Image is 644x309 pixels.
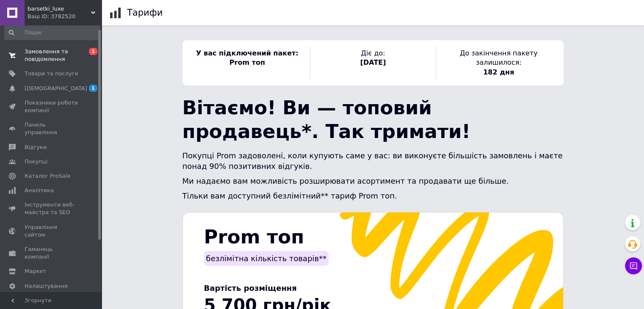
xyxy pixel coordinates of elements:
span: Гаманець компанії [25,246,78,261]
span: 182 дня [483,68,514,76]
span: Показники роботи компанії [25,99,78,114]
span: Ми надаємо вам можливість розширювати асортимент та продавати ще більше. [182,177,509,185]
span: Тільки вам доступний безлімітний** тариф Prom топ. [182,191,397,200]
span: Каталог ProSale [25,172,70,180]
input: Пошук [4,25,100,40]
span: barsetki_luxe [28,5,91,13]
span: Вартість розміщення [204,284,297,292]
span: 1 [89,85,97,92]
span: До закінчення пакету залишилося: [460,49,538,66]
span: Маркет [25,268,46,275]
button: Чат з покупцем [625,257,642,274]
span: Вітаємо! Ви — топовий продавець*. Так тримати! [182,97,470,143]
span: Prom топ [229,58,265,66]
span: Покупці [25,158,47,166]
div: Діє до: [310,47,436,79]
span: Замовлення та повідомлення [25,48,78,63]
span: Налаштування [25,282,68,290]
h1: Тарифи [127,8,163,18]
div: Ваш ID: 3782520 [28,13,102,20]
span: безлімітна кількість товарів** [206,254,327,263]
span: Інструменти веб-майстра та SEO [25,201,78,216]
span: 1 [89,48,97,55]
span: У вас підключений пакет: [196,49,299,57]
span: [DEMOGRAPHIC_DATA] [25,85,87,92]
span: Товари та послуги [25,70,78,77]
span: Управління сайтом [25,223,78,239]
span: Prom топ [204,226,304,248]
span: Відгуки [25,143,47,151]
span: Покупці Prom задоволені, коли купують саме у вас: ви виконуєте більшість замовлень і маєте понад ... [182,151,563,171]
span: Панель управління [25,121,78,136]
span: Аналітика [25,187,54,194]
span: [DATE] [360,58,386,66]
